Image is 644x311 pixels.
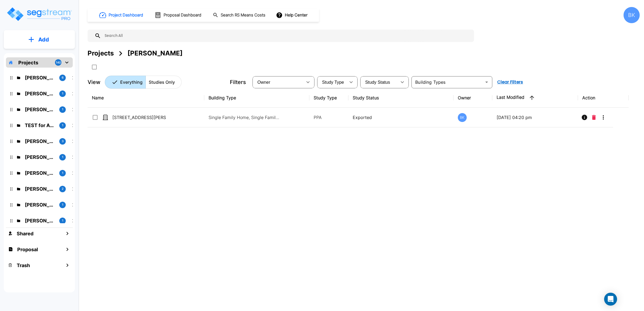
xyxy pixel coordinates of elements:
[149,79,175,85] p: Studies Only
[97,9,146,21] button: Project Dashboard
[62,171,63,175] p: 1
[590,112,598,123] button: Delete
[204,88,309,108] th: Building Type
[348,88,453,108] th: Study Status
[6,6,72,22] img: Logo
[257,80,270,85] span: Owner
[453,88,492,108] th: Owner
[318,75,346,90] div: Select
[62,107,63,112] p: 1
[88,48,114,58] div: Projects
[413,78,482,86] input: Building Types
[25,74,55,81] p: Scot Poore
[497,114,574,121] p: [DATE] 04:20 pm
[62,123,63,128] p: 1
[105,76,146,89] button: Everything
[25,122,55,129] p: TEST for Assets
[62,91,63,96] p: 1
[25,185,55,193] p: Ryan Ivie
[17,246,38,253] h1: Proposal
[153,9,204,21] button: Proposal Dashboard
[314,114,344,121] p: PPA
[221,12,265,18] h1: Search RS Means Costs
[25,90,55,97] p: Damien Cannaday
[101,30,471,42] input: Search All
[275,10,310,20] button: Help Center
[211,10,268,20] button: Search RS Means Costs
[62,155,63,159] p: 1
[4,32,75,47] button: Add
[483,78,490,86] button: Open
[88,88,204,108] th: Name
[109,12,143,18] h1: Project Dashboard
[353,114,449,121] p: Exported
[598,112,609,123] button: More-Options
[25,153,55,161] p: Haris Hadziselimovic
[56,60,61,65] p: 140
[365,80,390,85] span: Study Status
[578,88,629,108] th: Action
[309,88,348,108] th: Study Type
[112,114,166,121] p: [STREET_ADDRESS][PERSON_NAME]
[18,59,38,66] p: Projects
[254,75,303,90] div: Select
[624,7,640,23] div: BK
[604,293,617,306] div: Open Intercom Messenger
[322,80,344,85] span: Study Type
[458,113,467,122] div: BK
[89,62,100,72] button: SelectAll
[105,76,182,89] div: Platform
[25,169,55,177] p: Jake Gross
[62,202,63,207] p: 1
[25,138,55,145] p: Tom Curtin
[17,230,33,237] h1: Shared
[492,88,578,108] th: Last Modified
[579,112,590,123] button: Info
[62,218,63,223] p: 1
[62,187,64,191] p: 2
[38,36,49,44] p: Add
[62,75,64,80] p: 6
[230,78,246,86] p: Filters
[25,217,55,224] p: Ryanne Hazen
[25,106,55,113] p: Jordan Hunt
[62,139,64,144] p: 3
[120,79,143,85] p: Everything
[495,77,525,88] button: Clear Filters
[127,48,183,58] div: [PERSON_NAME]
[209,114,281,121] p: Single Family Home, Single Family Home Site
[361,75,397,90] div: Select
[17,262,30,269] h1: Trash
[25,201,55,208] p: Sid Rathi
[164,12,201,18] h1: Proposal Dashboard
[88,78,101,86] p: View
[146,76,182,89] button: Studies Only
